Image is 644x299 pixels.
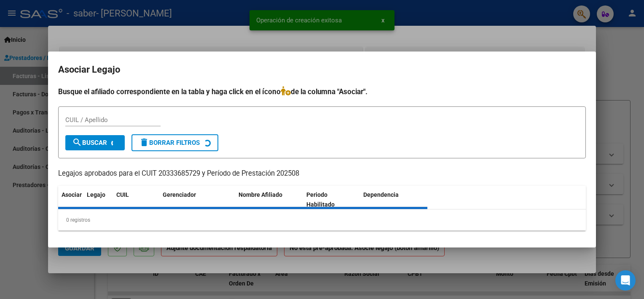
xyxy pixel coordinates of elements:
[58,209,586,231] div: 0 registros
[363,191,399,198] span: Dependencia
[113,186,159,214] datatable-header-cell: CUIL
[65,135,125,150] button: Buscar
[159,186,235,214] datatable-header-cell: Gerenciador
[58,186,83,214] datatable-header-cell: Asociar
[360,186,428,214] datatable-header-cell: Dependencia
[235,186,303,214] datatable-header-cell: Nombre Afiliado
[239,191,282,198] span: Nombre Afiliado
[58,62,586,78] h2: Asociar Legajo
[83,186,113,214] datatable-header-cell: Legajo
[139,139,200,147] span: Borrar Filtros
[62,191,82,198] span: Asociar
[131,134,218,151] button: Borrar Filtros
[72,139,107,147] span: Buscar
[139,137,149,147] mat-icon: delete
[58,86,586,97] h4: Busque el afiliado correspondiente en la tabla y haga click en el ícono de la columna "Asociar".
[306,191,335,208] span: Periodo Habilitado
[72,137,82,147] mat-icon: search
[87,191,105,198] span: Legajo
[58,169,586,179] p: Legajos aprobados para el CUIT 20333685729 y Período de Prestación 202508
[615,270,636,291] div: Open Intercom Messenger
[116,191,129,198] span: CUIL
[303,186,360,214] datatable-header-cell: Periodo Habilitado
[163,191,196,198] span: Gerenciador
